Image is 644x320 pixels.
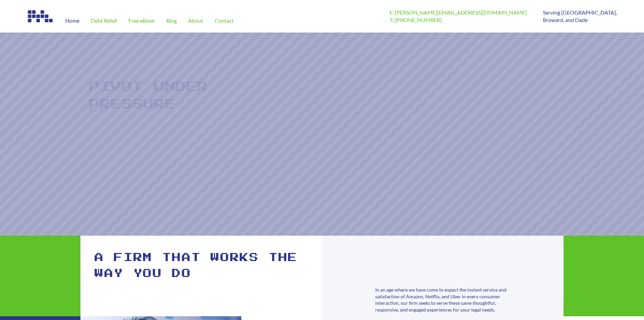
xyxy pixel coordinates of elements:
[215,18,234,23] span: Contact
[166,18,177,23] span: Blog
[209,9,239,33] a: Contact
[59,9,85,33] a: Home
[65,18,79,23] span: Home
[91,18,117,23] span: Debt Relief
[389,9,527,16] a: E: [PERSON_NAME][EMAIL_ADDRESS][DOMAIN_NAME]
[188,18,203,23] span: About
[123,9,161,33] a: Free eBook
[183,9,209,33] a: About
[543,9,617,24] p: Serving [GEOGRAPHIC_DATA], Broward, and Dade
[89,79,216,113] rs-layer: Pivot Under Pressure
[128,18,155,23] span: Free eBook
[161,9,183,33] a: Blog
[27,9,54,24] img: Image
[389,17,442,23] a: T: [PHONE_NUMBER]
[85,9,123,33] a: Debt Relief
[95,250,309,282] h1: A firm that works the way you do
[86,121,235,143] rs-layer: The definitive guide to make your business survive and thrive when things return to normal.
